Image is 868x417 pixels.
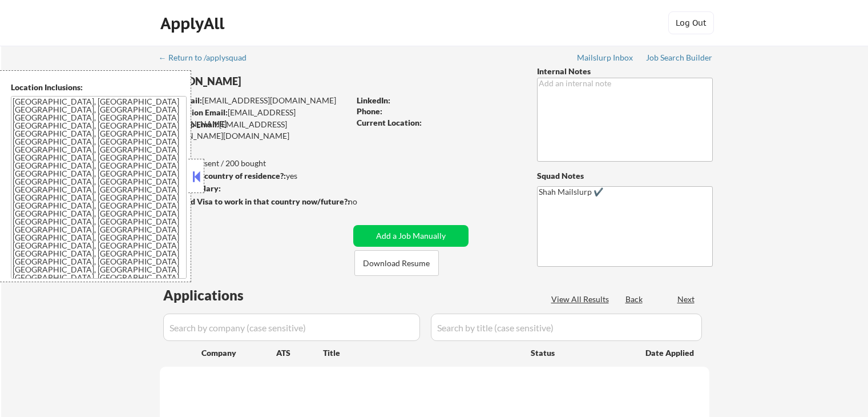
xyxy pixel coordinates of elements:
[201,347,276,359] div: Company
[160,95,349,106] div: [EMAIL_ADDRESS][DOMAIN_NAME]
[159,171,286,181] strong: Can work in country of residence?:
[159,158,349,169] div: 119 sent / 200 bought
[357,106,382,116] strong: Phone:
[357,118,422,127] strong: Current Location:
[160,119,349,141] div: [EMAIL_ADDRESS][PERSON_NAME][DOMAIN_NAME]
[160,14,228,33] div: ApplyAll
[577,54,634,62] div: Mailslurp Inbox
[276,347,323,359] div: ATS
[160,74,394,89] div: [PERSON_NAME]
[677,294,696,305] div: Next
[323,347,520,359] div: Title
[537,66,713,77] div: Internal Notes
[11,82,187,93] div: Location Inclusions:
[551,294,612,305] div: View All Results
[646,54,713,62] div: Job Search Builder
[159,54,257,62] div: ← Return to /applysquad
[160,107,349,129] div: [EMAIL_ADDRESS][DOMAIN_NAME]
[431,314,702,341] input: Search by title (case sensitive)
[531,342,629,363] div: Status
[163,288,276,302] div: Applications
[625,294,644,305] div: Back
[353,225,469,247] button: Add a Job Manually
[357,95,390,105] strong: LinkedIn:
[537,170,713,182] div: Squad Notes
[645,347,696,359] div: Date Applied
[668,11,714,34] button: Log Out
[348,196,381,207] div: no
[159,53,257,65] a: ← Return to /applysquad
[159,170,346,182] div: yes
[163,314,420,341] input: Search by company (case sensitive)
[577,53,634,65] a: Mailslurp Inbox
[160,197,350,206] strong: Will need Visa to work in that country now/future?:
[646,53,713,65] a: Job Search Builder
[354,250,439,276] button: Download Resume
